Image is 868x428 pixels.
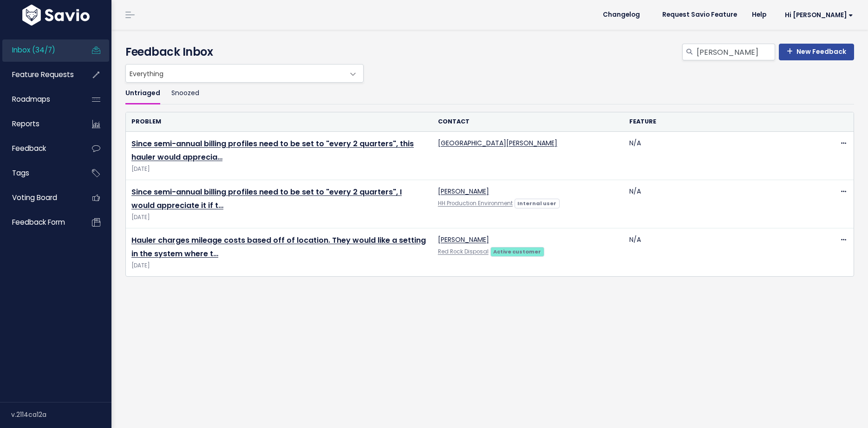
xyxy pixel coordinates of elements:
a: Inbox (34/7) [2,39,77,61]
h4: Feedback Inbox [125,44,854,60]
input: Search inbox... [696,44,775,60]
td: N/A [624,180,815,228]
span: Feature Requests [12,70,74,79]
th: Problem [126,112,432,131]
a: Red Rock Disposal [438,248,489,255]
a: Hi [PERSON_NAME] [774,8,861,22]
strong: Active customer [493,248,541,255]
a: [PERSON_NAME] [438,187,489,196]
span: Everything [126,65,345,82]
a: Request Savio Feature [655,8,744,22]
a: Untriaged [125,83,160,104]
td: N/A [624,228,815,277]
a: Tags [2,162,77,184]
a: Active customer [490,246,544,256]
a: Hauler charges mileage costs based off of location. They would like a setting in the system where t… [131,235,426,259]
span: Everything [125,64,364,83]
span: Roadmaps [12,94,50,104]
span: Feedback form [12,217,65,227]
a: Help [744,8,774,22]
a: New Feedback [779,44,854,60]
th: Contact [432,112,624,131]
a: Roadmaps [2,89,77,110]
a: Since semi-annual billing profiles need to be set to "every 2 quarters", I would appreciate it if t… [131,187,402,211]
span: [DATE] [131,213,427,222]
a: [GEOGRAPHIC_DATA][PERSON_NAME] [438,138,557,148]
a: Feedback [2,138,77,159]
ul: Filter feature requests [125,83,854,104]
th: Feature [624,112,815,131]
img: logo-white.9d6f32f41409.svg [20,5,92,26]
span: Changelog [603,12,640,18]
a: Feature Requests [2,64,77,85]
div: v.2114ca12a [11,402,111,427]
a: Reports [2,113,77,135]
a: Internal user [515,198,560,208]
a: Since semi-annual billing profiles need to be set to "every 2 quarters", this hauler would apprecia… [131,138,414,162]
span: Hi [PERSON_NAME] [785,12,853,19]
a: Snoozed [171,83,199,104]
a: Feedback form [2,212,77,233]
span: [DATE] [131,164,427,174]
span: Voting Board [12,193,57,202]
span: Tags [12,168,29,178]
a: Voting Board [2,187,77,208]
a: HH Production Environment [438,200,513,207]
strong: Internal user [517,200,556,207]
span: Inbox (34/7) [12,45,55,55]
span: Feedback [12,143,46,153]
span: Reports [12,119,39,129]
td: N/A [624,132,815,180]
span: [DATE] [131,261,427,271]
a: [PERSON_NAME] [438,235,489,244]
